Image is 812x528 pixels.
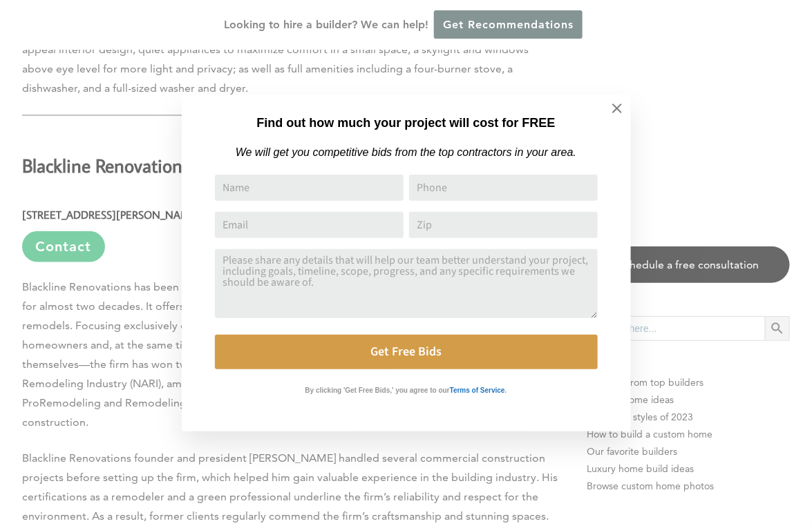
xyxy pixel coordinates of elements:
button: Close [593,84,641,133]
input: Zip [409,212,598,238]
a: Terms of Service [450,383,505,395]
button: Get Free Bids [215,335,598,369]
strong: Terms of Service [450,387,505,394]
iframe: Drift Widget Chat Controller [547,429,795,511]
strong: By clicking 'Get Free Bids,' you agree to our [305,387,450,394]
textarea: Comment or Message [215,249,598,318]
em: We will get you competitive bids from the top contractors in your area. [236,146,576,158]
input: Email Address [215,212,404,238]
input: Phone [409,175,598,201]
strong: . [505,387,507,394]
strong: Find out how much your project will cost for FREE [256,116,555,130]
input: Name [215,175,404,201]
